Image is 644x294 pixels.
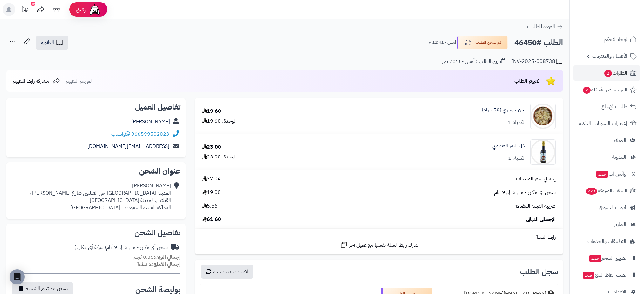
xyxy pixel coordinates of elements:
span: وآتس آب [596,170,626,178]
a: تحديثات المنصة [17,3,33,17]
strong: إجمالي الوزن: [154,253,180,261]
a: طلبات الإرجاع [573,99,640,114]
small: أمس - 11:41 م [429,39,456,46]
span: تطبيق نقاط البيع [582,271,626,279]
span: 2 [583,87,591,94]
span: جديد [596,171,608,178]
a: [PERSON_NAME] [131,118,170,125]
img: 1700931877-Dates%20Vinegar-90x90.jpg [531,139,555,165]
small: 2 قطعة [137,260,180,268]
span: طلبات الإرجاع [601,102,627,111]
a: الطلبات2 [573,65,640,81]
span: إشعارات التحويلات البنكية [579,119,627,128]
span: المراجعات والأسئلة [582,85,627,94]
a: وآتس آبجديد [573,166,640,182]
div: رابط السلة [198,234,560,241]
span: 19.00 [202,189,221,196]
h2: الطلب #46450 [514,36,563,49]
span: الطلبات [604,69,627,77]
a: لوحة التحكم [573,32,640,47]
span: جديد [583,272,594,279]
small: 0.35 كجم [133,253,180,261]
span: 2 [604,70,612,77]
div: الوحدة: 19.60 [202,117,237,125]
span: شارك رابط السلة نفسها مع عميل آخر [349,242,418,249]
div: 23.00 [202,144,221,151]
button: تم شحن الطلب [457,36,508,49]
a: لبان حوجري (50 جرام) [482,106,525,114]
span: التقارير [614,220,626,229]
span: الإجمالي النهائي [526,216,556,223]
div: الكمية: 1 [508,155,525,162]
h2: بوليصة الشحن [135,286,180,293]
a: [EMAIL_ADDRESS][DOMAIN_NAME] [87,143,169,150]
span: 61.60 [202,216,221,223]
div: [PERSON_NAME] المدينة [GEOGRAPHIC_DATA] حي القبلتين شارع [PERSON_NAME] ، القبلتين، المدينة [GEOGR... [29,182,171,211]
span: جديد [589,255,601,262]
div: Open Intercom Messenger [10,269,25,284]
div: شحن أي مكان - من 3 الى 9 أيام [74,244,168,251]
h3: سجل الطلب [520,268,558,276]
a: العودة للطلبات [527,23,563,30]
div: 19.60 [202,108,221,115]
a: إشعارات التحويلات البنكية [573,116,640,131]
span: 5.56 [202,203,218,210]
button: أضف تحديث جديد [201,265,253,279]
span: العملاء [614,136,626,145]
span: شحن أي مكان - من 3 الى 9 أيام [494,189,556,196]
span: 37.04 [202,175,221,183]
span: ( شركة أي مكان ) [74,244,106,251]
a: تطبيق المتجرجديد [573,251,640,266]
a: المدونة [573,150,640,165]
a: الفاتورة [36,36,68,50]
a: واتساب [111,130,130,138]
a: تطبيق نقاط البيعجديد [573,267,640,283]
span: نسخ رابط تتبع الشحنة [26,285,68,292]
span: ضريبة القيمة المضافة [515,203,556,210]
span: رفيق [76,6,86,13]
div: الوحدة: 23.00 [202,153,237,161]
span: التطبيقات والخدمات [587,237,626,246]
div: الكمية: 1 [508,119,525,126]
span: الفاتورة [41,39,54,46]
a: التطبيقات والخدمات [573,234,640,249]
a: مشاركة رابط التقييم [13,77,60,85]
img: ai-face.png [88,3,101,16]
a: العملاء [573,133,640,148]
span: المدونة [612,153,626,162]
a: 966599502023 [131,130,169,138]
a: أدوات التسويق [573,200,640,215]
span: تطبيق المتجر [589,254,626,263]
span: 223 [586,188,597,195]
a: خل التمر العضوي [492,142,525,150]
div: تاريخ الطلب : أمس - 7:20 ص [442,58,505,65]
span: تقييم الطلب [514,77,539,85]
a: شارك رابط السلة نفسها مع عميل آخر [340,241,418,249]
div: 10 [31,2,35,6]
span: الأقسام والمنتجات [592,52,627,61]
h2: تفاصيل العميل [11,103,180,111]
a: المراجعات والأسئلة2 [573,82,640,97]
h2: عنوان الشحن [11,167,180,175]
span: العودة للطلبات [527,23,555,30]
span: لوحة التحكم [604,35,627,44]
a: السلات المتروكة223 [573,183,640,198]
a: التقارير [573,217,640,232]
div: INV-2025-008738 [511,58,563,65]
span: السلات المتروكة [585,186,627,195]
span: إجمالي سعر المنتجات [516,175,556,183]
span: لم يتم التقييم [66,77,92,85]
h2: تفاصيل الشحن [11,229,180,237]
strong: إجمالي القطع: [152,260,180,268]
img: logo-2.png [601,13,638,27]
span: مشاركة رابط التقييم [13,77,49,85]
img: 1647578791-Frankincense,%20Oman,%20Hojari-90x90.jpg [531,104,555,129]
span: أدوات التسويق [599,203,626,212]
